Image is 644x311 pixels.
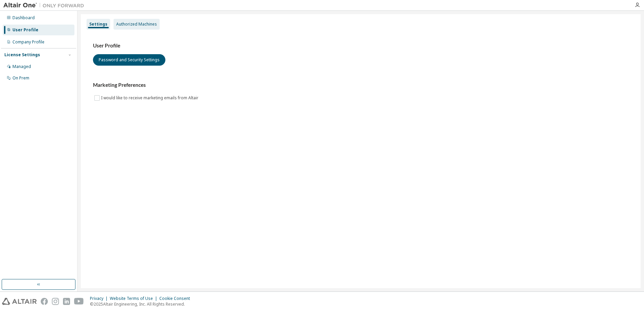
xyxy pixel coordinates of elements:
h3: User Profile [93,42,629,49]
label: I would like to receive marketing emails from Altair [101,94,200,102]
div: Company Profile [12,39,44,45]
div: User Profile [12,27,38,33]
div: Cookie Consent [159,296,194,301]
p: © 2025 Altair Engineering, Inc. All Rights Reserved. [90,301,194,307]
div: Settings [89,22,107,27]
div: On Prem [12,75,29,81]
img: facebook.svg [41,298,48,305]
img: youtube.svg [74,298,84,305]
div: Managed [12,64,31,69]
div: License Settings [4,52,40,58]
h3: Marketing Preferences [93,82,629,89]
div: Dashboard [12,15,35,21]
div: Website Terms of Use [110,296,159,301]
img: altair_logo.svg [2,298,37,305]
div: Authorized Machines [116,22,157,27]
button: Password and Security Settings [93,54,165,66]
img: linkedin.svg [63,298,70,305]
img: Altair One [3,2,88,9]
img: instagram.svg [52,298,59,305]
div: Privacy [90,296,110,301]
